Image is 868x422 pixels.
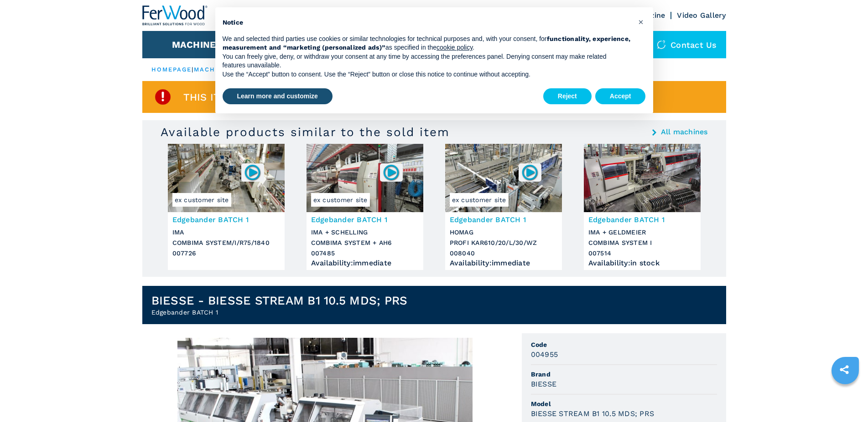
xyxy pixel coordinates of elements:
[588,261,696,265] div: Availability : in stock
[154,88,172,106] img: SoldProduct
[445,144,562,270] a: Edgebander BATCH 1 HOMAG PROFI KAR610/20/L/30/WZex customer site008040Edgebander BATCH 1HOMAGPROF...
[677,11,726,20] a: Video Gallery
[194,66,233,73] a: machines
[661,128,708,136] a: All machines
[223,70,631,79] p: Use the “Accept” button to consent. Use the “Reject” button or close this notice to continue with...
[172,227,280,259] h3: IMA COMBIMA SYSTEM/I/R75/1840 007726
[531,399,717,408] span: Model
[531,349,558,360] h3: 004955
[445,144,562,212] img: Edgebander BATCH 1 HOMAG PROFI KAR610/20/L/30/WZ
[531,340,717,349] span: Code
[151,66,192,73] a: HOMEPAGE
[450,261,557,265] div: Availability : immediate
[638,16,644,27] span: ×
[437,44,473,51] a: cookie policy
[223,52,631,70] p: You can freely give, deny, or withdraw your consent at any time by accessing the preferences pane...
[307,144,423,212] img: Edgebander BATCH 1 IMA + SCHELLING COMBIMA SYSTEM + AH6
[584,144,701,270] a: Edgebander BATCH 1 IMA + GELDMEIER COMBIMA SYSTEM IEdgebander BATCH 1IMA + GELDMEIERCOMBIMA SYSTE...
[648,31,726,58] div: Contact us
[244,163,261,181] img: 007726
[531,408,655,419] h3: BIESSE STREAM B1 10.5 MDS; PRS
[382,163,400,181] img: 007485
[311,227,419,259] h3: IMA + SCHELLING COMBIMA SYSTEM + AH6 007485
[142,5,208,25] img: Ferwood
[588,214,696,225] h3: Edgebander BATCH 1
[172,193,231,207] span: ex customer site
[307,144,423,270] a: Edgebander BATCH 1 IMA + SCHELLING COMBIMA SYSTEM + AH6ex customer site007485Edgebander BATCH 1IM...
[588,227,696,259] h3: IMA + GELDMEIER COMBIMA SYSTEM I 007514
[223,35,631,51] strong: functionality, experience, measurement and “marketing (personalized ads)”
[183,92,328,102] span: This item is already sold
[450,214,557,225] h3: Edgebander BATCH 1
[311,193,370,207] span: ex customer site
[634,15,649,29] button: Close this notice
[595,88,646,105] button: Accept
[657,40,666,49] img: Contact us
[584,144,701,212] img: Edgebander BATCH 1 IMA + GELDMEIER COMBIMA SYSTEM I
[168,144,285,270] a: Edgebander BATCH 1 IMA COMBIMA SYSTEM/I/R75/1840ex customer site007726Edgebander BATCH 1IMACOMBIM...
[531,379,557,389] h3: BIESSE
[223,88,333,105] button: Learn more and customize
[833,358,856,381] a: sharethis
[829,381,861,415] iframe: Chat
[543,88,592,105] button: Reject
[172,214,280,225] h3: Edgebander BATCH 1
[450,227,557,259] h3: HOMAG PROFI KAR610/20/L/30/WZ 008040
[168,144,285,212] img: Edgebander BATCH 1 IMA COMBIMA SYSTEM/I/R75/1840
[311,214,419,225] h3: Edgebander BATCH 1
[161,125,450,139] h3: Available products similar to the sold item
[531,370,717,379] span: Brand
[223,18,631,27] h2: Notice
[192,66,193,73] span: |
[151,308,408,317] h2: Edgebander BATCH 1
[223,35,631,52] p: We and selected third parties use cookies or similar technologies for technical purposes and, wit...
[172,39,222,50] button: Machines
[151,293,408,308] h1: BIESSE - BIESSE STREAM B1 10.5 MDS; PRS
[311,261,419,265] div: Availability : immediate
[521,163,539,181] img: 008040
[450,193,509,207] span: ex customer site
